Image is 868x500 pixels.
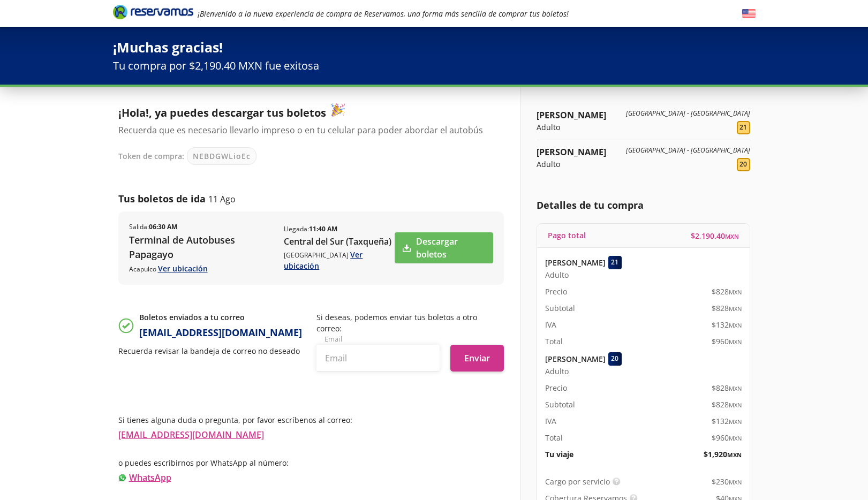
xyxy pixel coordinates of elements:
p: Acapulco [129,263,274,274]
p: [GEOGRAPHIC_DATA] - [GEOGRAPHIC_DATA] [626,146,750,155]
p: [PERSON_NAME] [545,353,606,365]
a: Ver ubicación [158,263,208,274]
i: Brand Logo [113,4,193,20]
small: MXN [725,232,739,240]
p: Boletos enviados a tu correo [139,312,302,323]
p: Pago total [548,230,586,241]
span: $ 1,920 [704,449,742,460]
p: Detalles de tu compra [537,198,750,213]
span: NEBDGWLioEc [193,150,251,162]
p: Central del Sur (Taxqueña) [284,235,394,248]
p: Tu compra por $2,190.40 MXN fue exitosa [113,58,756,74]
small: MXN [729,338,742,346]
em: ¡Bienvenido a la nueva experiencia de compra de Reservamos, una forma más sencilla de comprar tus... [198,9,569,19]
b: 06:30 AM [149,222,177,231]
span: $ 132 [712,415,742,427]
p: Recuerda revisar la bandeja de correo no deseado [118,345,306,357]
p: Tus boletos de ida [118,192,206,206]
small: MXN [729,288,742,296]
p: 11 Ago [208,193,236,206]
small: MXN [727,451,742,459]
p: Recuerda que es necesario llevarlo impreso o en tu celular para poder abordar el autobús [118,124,493,137]
p: Total [545,336,563,347]
span: $ 828 [712,286,742,297]
p: Tu viaje [545,449,573,460]
p: Total [545,432,563,443]
p: Adulto [537,158,606,170]
b: 11:40 AM [309,224,337,233]
p: Token de compra: [118,150,184,162]
span: Adulto [545,269,569,281]
span: $ 828 [712,302,742,314]
p: ¡Muchas gracias! [113,37,756,58]
span: $ 2,190.40 [691,230,739,241]
p: [PERSON_NAME] [537,109,606,122]
small: MXN [729,321,742,329]
span: $ 960 [712,432,742,443]
a: Brand Logo [113,4,193,23]
div: 21 [608,256,622,269]
input: Email [316,345,440,372]
button: Enviar [450,345,504,372]
div: 20 [608,352,622,366]
p: [PERSON_NAME] [537,146,606,158]
p: Precio [545,286,567,297]
p: Salida : [129,222,177,232]
span: $ 230 [712,476,742,487]
p: Subtotal [545,399,575,410]
small: MXN [729,434,742,442]
span: $ 828 [712,382,742,393]
p: ¡Hola!, ya puedes descargar tus boletos [118,103,493,121]
p: [GEOGRAPHIC_DATA] [284,249,394,271]
p: IVA [545,319,556,330]
a: [EMAIL_ADDRESS][DOMAIN_NAME] [118,429,264,441]
div: 21 [737,121,750,134]
p: Llegada : [284,224,337,234]
p: Cargo por servicio [545,476,610,487]
small: MXN [729,401,742,409]
small: MXN [729,384,742,392]
p: [GEOGRAPHIC_DATA] - [GEOGRAPHIC_DATA] [626,109,750,118]
span: $ 828 [712,399,742,410]
p: Precio [545,382,567,393]
span: Adulto [545,366,569,377]
small: MXN [729,478,742,486]
p: Si tienes alguna duda o pregunta, por favor escríbenos al correo: [118,414,504,426]
span: $ 132 [712,319,742,330]
small: MXN [729,418,742,426]
p: Subtotal [545,302,575,314]
p: Terminal de Autobuses Papagayo [129,233,274,262]
p: o puedes escribirnos por WhatsApp al número: [118,457,504,468]
button: English [742,7,756,20]
p: [PERSON_NAME] [545,257,606,268]
p: [EMAIL_ADDRESS][DOMAIN_NAME] [139,325,302,340]
a: Descargar boletos [395,232,493,263]
a: WhatsApp [129,472,171,483]
small: MXN [729,305,742,313]
div: 20 [737,158,750,171]
p: Adulto [537,122,606,133]
p: Si deseas, podemos enviar tus boletos a otro correo: [316,312,504,334]
span: $ 960 [712,336,742,347]
p: IVA [545,415,556,427]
